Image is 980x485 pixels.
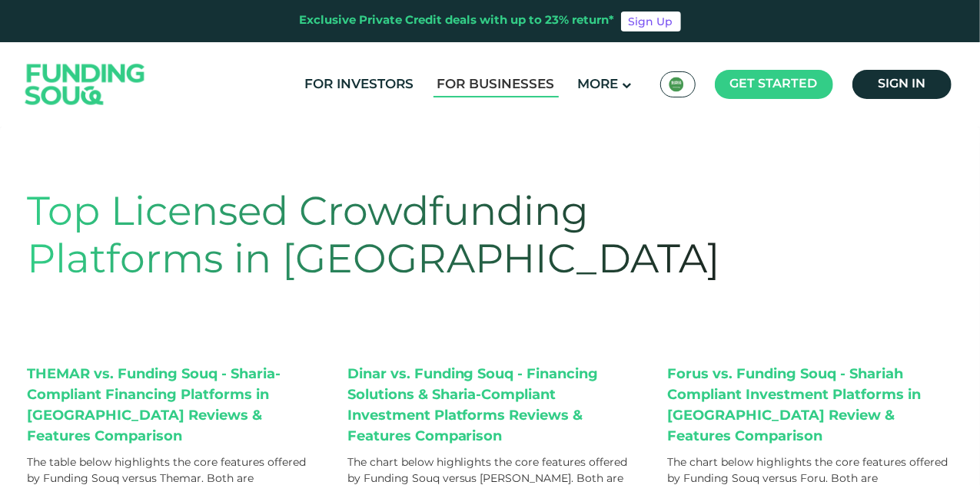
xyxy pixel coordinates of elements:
img: SA Flag [669,77,684,92]
div: Dinar vs. Funding Souq - Financing Solutions & Sharia-Compliant Investment Platforms Reviews & Fe... [347,365,637,447]
a: Sign Up [621,12,681,31]
span: Get started [730,78,818,90]
span: More [578,78,619,91]
a: For Investors [301,72,418,97]
span: Sign in [878,78,925,90]
div: Forus vs. Funding Souq - Shariah Compliant Investment Platforms in [GEOGRAPHIC_DATA] Review & Fea... [667,365,957,447]
img: Logo [10,46,161,124]
h1: Top Licensed Crowdfunding Platforms in [GEOGRAPHIC_DATA] [27,190,771,286]
a: For Businesses [434,72,559,97]
a: Sign in [852,70,952,99]
div: THEMAR vs. Funding Souq - Sharia-Compliant Financing Platforms in [GEOGRAPHIC_DATA] Reviews & Fea... [27,365,317,447]
div: Exclusive Private Credit deals with up to 23% return* [300,12,615,30]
